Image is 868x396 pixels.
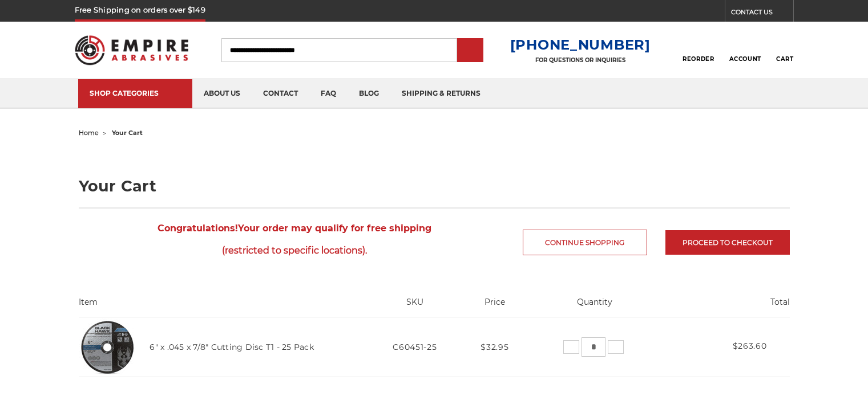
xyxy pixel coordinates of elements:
[79,239,511,262] span: (restricted to specific locations).
[459,39,482,62] input: Submit
[79,319,136,375] img: 6" x .045 x 7/8" Cutting Disc T1
[112,129,143,137] span: your cart
[463,296,526,317] th: Price
[393,342,437,352] span: C60451-25
[158,223,238,234] strong: Congratulations!
[582,337,605,357] input: 6" x .045 x 7/8" Cutting Disc T1 - 25 Pack Quantity:
[79,296,366,317] th: Item
[526,296,663,317] th: Quantity
[733,341,767,351] strong: $263.60
[348,79,390,108] a: blog
[665,230,790,255] a: Proceed to checkout
[776,55,793,63] span: Cart
[309,79,348,108] a: faq
[731,6,793,22] a: CONTACT US
[523,230,647,255] a: Continue Shopping
[510,56,651,64] p: FOR QUESTIONS OR INQUIRIES
[729,55,761,63] span: Account
[75,28,189,72] img: Empire Abrasives
[252,79,309,108] a: contact
[510,36,651,53] a: [PHONE_NUMBER]
[776,38,793,63] a: Cart
[366,296,463,317] th: SKU
[79,217,511,262] span: Your order may qualify for free shipping
[481,342,508,352] span: $32.95
[390,79,492,108] a: shipping & returns
[192,79,252,108] a: about us
[683,38,714,62] a: Reorder
[150,342,314,352] a: 6" x .045 x 7/8" Cutting Disc T1 - 25 Pack
[90,89,181,97] div: SHOP CATEGORIES
[683,55,714,63] span: Reorder
[79,129,99,137] a: home
[663,296,789,317] th: Total
[79,178,790,194] h1: Your Cart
